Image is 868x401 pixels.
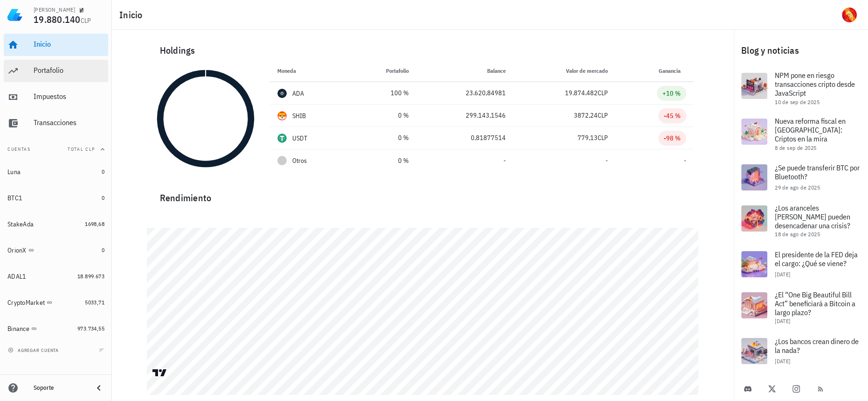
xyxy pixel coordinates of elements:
a: Luna 0 [4,161,108,183]
div: Rendimiento [152,183,694,205]
a: CryptoMarket 5033,71 [4,291,108,314]
div: avatar [842,7,857,22]
h1: Inicio [119,7,146,22]
span: 1698,68 [85,220,104,227]
div: 0 % [357,111,409,120]
div: USDT [292,134,308,143]
div: Inicio [34,40,104,49]
div: USDT-icon [277,134,287,143]
div: CryptoMarket [7,299,45,307]
span: Otros [292,156,307,166]
a: Inicio [4,34,108,56]
span: NPM pone en riesgo transacciones cripto desde JavaScript [775,70,855,98]
span: 18.899.673 [77,273,104,280]
th: Valor de mercado [513,60,615,82]
a: Nueva reforma fiscal en [GEOGRAPHIC_DATA]: Criptos en la mira 8 de sep de 2025 [734,111,868,157]
div: 299.143,1546 [424,111,506,120]
span: 3872,24 [574,111,598,120]
div: 0,81877514 [424,133,506,143]
div: -98 % [664,134,681,143]
div: 0 % [357,156,409,166]
span: 8 de sep de 2025 [775,144,816,151]
a: Impuestos [4,86,108,108]
a: ¿Se puede transferir BTC por Bluetooth? 29 de ago de 2025 [734,157,868,198]
span: - [503,156,506,165]
a: El presidente de la FED deja el cargo: ¿Qué se viene? [DATE] [734,244,868,285]
span: [DATE] [775,317,790,324]
div: Portafolio [34,66,104,75]
span: [DATE] [775,358,790,365]
a: NPM pone en riesgo transacciones cripto desde JavaScript 10 de sep de 2025 [734,65,868,111]
button: CuentasTotal CLP [4,138,108,161]
div: SHIB-icon [277,111,287,120]
div: Impuestos [34,92,104,101]
div: BTC1 [7,194,22,202]
span: CLP [598,134,608,142]
span: 0 [102,246,104,253]
span: 19.874.482 [565,89,598,97]
span: ¿Los aranceles [PERSON_NAME] pueden desencadenar una crisis? [775,203,850,230]
div: Transacciones [34,118,104,127]
span: Nueva reforma fiscal en [GEOGRAPHIC_DATA]: Criptos en la mira [775,116,846,143]
span: Ganancia [659,67,686,74]
span: CLP [81,16,91,25]
th: Moneda [270,60,350,82]
div: StakeAda [7,220,34,228]
span: [DATE] [775,271,790,278]
a: ¿Los aranceles [PERSON_NAME] pueden desencadenar una crisis? 18 de ago de 2025 [734,198,868,244]
span: 779,13 [578,134,598,142]
a: Charting by TradingView [152,368,168,377]
span: CLP [598,111,608,120]
div: ADA-icon [277,89,287,98]
span: ¿Los bancos crean dinero de la nada? [775,337,859,355]
th: Portafolio [350,60,416,82]
span: 5033,71 [85,299,104,306]
span: El presidente de la FED deja el cargo: ¿Qué se viene? [775,250,858,268]
a: OrionX 0 [4,239,108,261]
div: [PERSON_NAME] [34,6,75,14]
div: 0 % [357,133,409,143]
a: ¿Los bancos crean dinero de la nada? [DATE] [734,331,868,372]
span: 973.734,55 [77,325,104,332]
span: 29 de ago de 2025 [775,184,820,191]
span: ¿Se puede transferir BTC por Bluetooth? [775,163,860,181]
img: LedgiFi [7,7,22,22]
span: 0 [102,194,104,201]
span: 19.880.140 [34,13,81,26]
a: ADAL1 18.899.673 [4,265,108,288]
a: Binance 973.734,55 [4,317,108,340]
div: 23.620,84981 [424,88,506,98]
div: Soporte [34,384,86,392]
div: ADAL1 [7,273,26,281]
span: 18 de ago de 2025 [775,231,820,238]
div: SHIB [292,111,306,120]
a: Transacciones [4,112,108,134]
div: Blog y noticias [734,35,868,65]
th: Balance [416,60,513,82]
a: StakeAda 1698,68 [4,213,108,235]
div: -45 % [664,111,681,120]
div: 100 % [357,88,409,98]
button: agregar cuenta [6,345,63,355]
div: OrionX [7,246,27,254]
span: - [684,156,686,165]
div: Holdings [152,35,694,65]
span: Total CLP [68,146,95,152]
a: Portafolio [4,60,108,82]
span: - [606,156,608,165]
div: Binance [7,325,29,333]
a: ¿El “One Big Beautiful Bill Act” beneficiará a Bitcoin a largo plazo? [DATE] [734,285,868,331]
span: 10 de sep de 2025 [775,98,820,106]
a: BTC1 0 [4,187,108,209]
span: CLP [598,89,608,97]
div: ADA [292,89,304,98]
span: agregar cuenta [10,347,59,353]
span: 0 [102,168,104,175]
span: ¿El “One Big Beautiful Bill Act” beneficiará a Bitcoin a largo plazo? [775,290,855,317]
div: Luna [7,168,21,176]
div: +10 % [662,89,681,98]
